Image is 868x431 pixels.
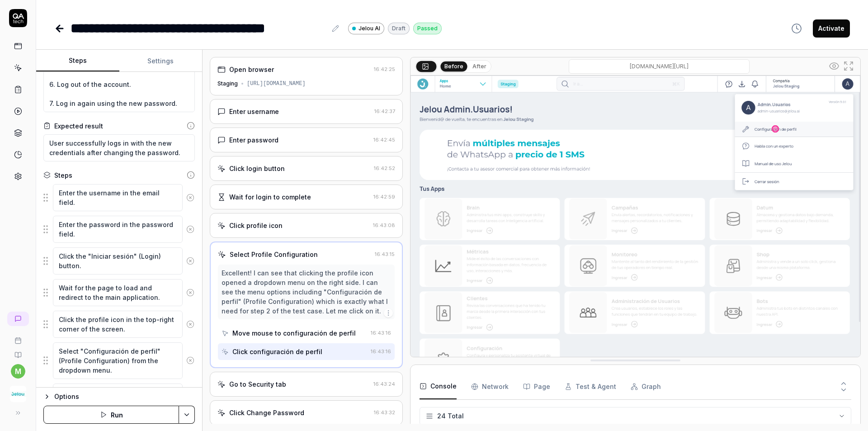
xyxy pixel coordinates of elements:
time: 16:42:52 [374,165,395,171]
a: New conversation [7,312,29,326]
button: Page [523,374,550,399]
span: Jelou AI [359,24,380,33]
div: Options [54,391,195,402]
button: Before [441,61,467,71]
div: Suggestions [43,184,195,212]
button: Open in full screen [841,59,856,73]
time: 16:42:25 [374,66,395,72]
div: Select Profile Configuration [230,250,318,259]
div: Excellent! I can see that clicking the profile icon opened a dropdown menu on the right side. I c... [222,268,391,316]
div: Passed [413,23,442,34]
button: After [469,62,490,71]
div: Click Change Password [229,408,304,417]
div: Suggestions [43,215,195,243]
time: 16:42:59 [373,194,395,200]
button: Activate [813,19,850,38]
a: Jelou AI [348,22,384,34]
button: Console [420,374,457,399]
div: Draft [388,23,410,34]
button: Graph [631,374,661,399]
div: Expected result [54,121,103,131]
img: Screenshot [410,76,860,357]
button: Remove step [183,189,198,207]
div: Steps [54,171,72,180]
div: Staging [217,80,238,88]
div: Suggestions [43,383,195,411]
a: Book a call with us [4,330,32,344]
button: Remove step [183,220,198,238]
button: Remove step [183,351,198,369]
button: Show all interative elements [827,59,841,73]
div: Suggestions [43,247,195,275]
div: Click login button [229,164,285,173]
time: 16:43:32 [374,409,395,416]
button: Steps [36,50,119,72]
button: Click configuración de perfil16:43:16 [218,343,395,360]
div: [URL][DOMAIN_NAME] [247,80,306,88]
div: Open browser [229,65,274,74]
button: Remove step [183,284,198,302]
time: 16:43:15 [375,251,395,257]
div: Suggestions [43,310,195,338]
button: Settings [119,50,203,72]
time: 16:43:08 [373,222,395,228]
button: Remove step [183,252,198,270]
button: Run [43,406,179,424]
button: m [11,364,25,379]
div: Click profile icon [229,221,283,230]
img: Jelou AI Logo [10,386,26,402]
time: 16:42:37 [374,108,395,114]
div: Enter username [229,107,279,116]
div: Suggestions [43,279,195,307]
time: 16:43:24 [373,381,395,387]
div: Wait for login to complete [229,192,311,202]
time: 16:42:45 [373,137,395,143]
button: Test & Agent [565,374,616,399]
button: Move mouse to configuración de perfil16:43:16 [218,325,395,341]
div: Enter password [229,135,278,145]
div: Move mouse to configuración de perfil [232,328,356,338]
button: Remove step [183,315,198,333]
div: Go to Security tab [229,379,286,389]
button: View version history [786,19,807,38]
button: Options [43,391,195,402]
div: Click configuración de perfil [232,347,322,356]
time: 16:43:16 [371,348,391,355]
div: Suggestions [43,342,195,379]
a: Documentation [4,344,32,359]
time: 16:43:16 [371,330,391,336]
button: Network [471,374,509,399]
button: Jelou AI Logo [4,379,32,404]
